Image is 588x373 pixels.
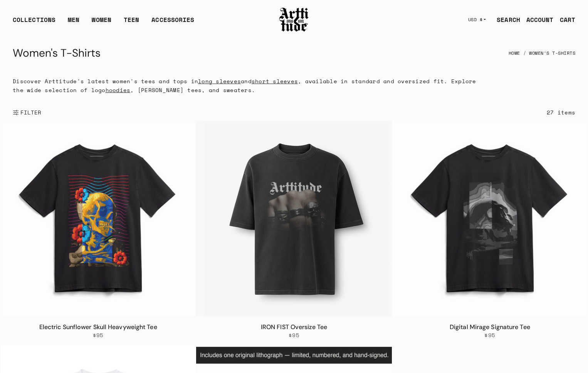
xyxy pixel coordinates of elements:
[106,86,131,94] a: hoodies
[261,323,327,331] a: IRON FIST Oversize Tee
[19,109,42,116] span: FILTER
[450,323,530,331] a: Digital Mirage Signature Tee
[0,121,196,316] a: Electric Sunflower Skull Heavyweight TeeElectric Sunflower Skull Heavyweight Tee
[68,15,79,30] a: MEN
[13,104,42,121] button: Show filters
[13,15,55,30] div: COLLECTIONS
[0,77,494,94] div: Discover Arttitude's latest women's tees and tops in and , available in standard and oversized fi...
[392,121,588,316] img: Digital Mirage Signature Tee
[13,44,101,62] h1: Women's T-Shirts
[509,45,520,62] a: Home
[252,77,298,85] a: short sleeves
[198,77,241,85] a: long sleeves
[289,332,299,339] span: $95
[468,17,483,23] span: USD $
[39,323,157,331] a: Electric Sunflower Skull Heavyweight Tee
[464,11,491,28] button: USD $
[151,15,194,30] div: ACCESSORIES
[93,332,104,339] span: $95
[560,15,575,24] div: CART
[92,15,111,30] a: WOMEN
[196,121,391,316] a: IRON FIST Oversize TeeIRON FIST Oversize Tee
[124,15,139,30] a: TEEN
[0,121,196,316] img: Electric Sunflower Skull Heavyweight Tee
[491,12,520,27] a: SEARCH
[392,121,588,316] a: Digital Mirage Signature TeeDigital Mirage Signature Tee
[520,12,554,27] a: ACCOUNT
[7,15,200,30] ul: Main navigation
[279,7,309,33] img: Arttitude
[196,121,391,316] img: IRON FIST Oversize Tee
[484,332,495,339] span: $95
[547,108,575,117] div: 27 items
[554,12,575,27] a: Open cart
[520,45,576,62] li: Women's T-Shirts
